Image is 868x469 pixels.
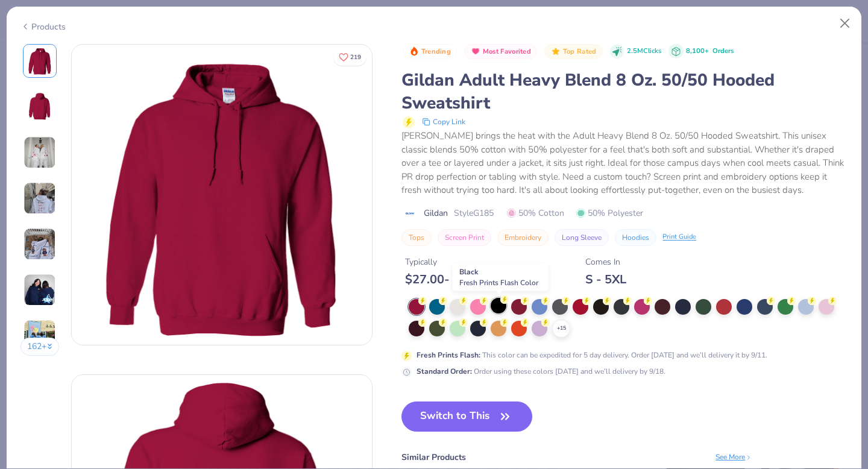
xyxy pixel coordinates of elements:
[834,12,857,35] button: Close
[25,46,54,75] img: Front
[401,69,848,115] div: Gildan Adult Heavy Blend 8 Oz. 50/50 Hooded Sweatshirt
[24,182,56,215] img: User generated content
[20,20,66,33] div: Products
[418,115,469,129] button: copy to clipboard
[350,54,361,60] span: 219
[585,272,626,287] div: S - 5XL
[497,229,549,246] button: Embroidery
[333,48,366,66] button: Like
[483,48,531,55] span: Most Favorited
[24,274,56,306] img: User generated content
[464,44,537,60] button: Badge Button
[72,45,372,345] img: Front
[615,229,656,246] button: Hoodies
[627,46,661,57] span: 2.5M Clicks
[403,44,457,60] button: Badge Button
[401,401,532,432] button: Switch to This
[715,452,752,462] div: See More
[544,44,602,60] button: Badge Button
[25,92,54,121] img: Back
[454,207,494,219] span: Style G185
[417,367,472,376] strong: Standard Order :
[417,350,767,360] div: This color can be expedited for 5 day delivery. Order [DATE] and we’ll delivery it by 9/11.
[401,129,848,197] div: [PERSON_NAME] brings the heat with the Adult Heavy Blend 8 Oz. 50/50 Hooded Sweatshirt. This unis...
[24,319,56,352] img: User generated content
[662,232,696,242] div: Print Guide
[712,46,734,55] span: Orders
[24,228,56,260] img: User generated content
[576,207,643,219] span: 50% Polyester
[405,256,504,268] div: Typically
[20,338,60,356] button: 162+
[401,209,418,218] img: brand logo
[424,207,448,219] span: Gildan
[409,46,419,56] img: Trending sort
[585,256,626,268] div: Comes In
[551,46,561,56] img: Top Rated sort
[405,272,504,287] div: $ 27.00 - $ 36.00
[555,229,609,246] button: Long Sleeve
[401,451,466,464] div: Similar Products
[507,207,564,219] span: 50% Cotton
[417,350,480,360] strong: Fresh Prints Flash :
[557,324,566,333] span: + 15
[471,46,480,56] img: Most Favorited sort
[401,229,432,246] button: Tops
[438,229,491,246] button: Screen Print
[24,136,56,169] img: User generated content
[421,48,451,55] span: Trending
[459,278,538,288] span: Fresh Prints Flash Color
[453,263,549,291] div: Black
[563,48,597,55] span: Top Rated
[686,46,734,57] div: 8,100+
[417,366,665,377] div: Order using these colors [DATE] and we’ll delivery by 9/18.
